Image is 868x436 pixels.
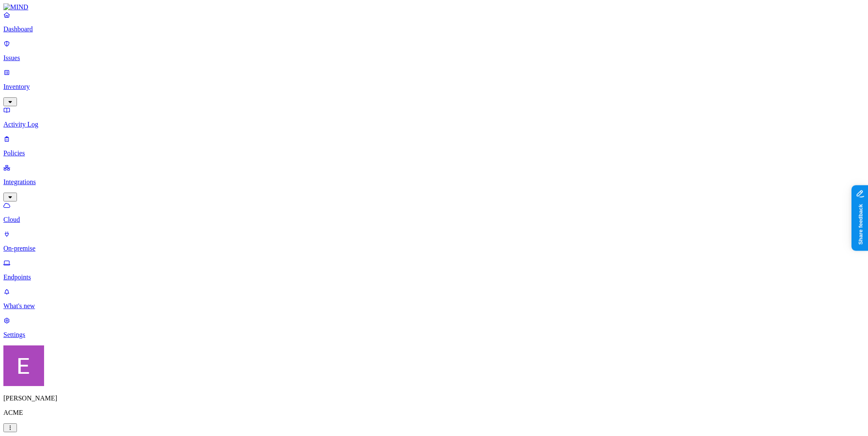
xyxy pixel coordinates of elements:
p: On-premise [3,245,865,252]
p: ACME [3,409,865,417]
p: Dashboard [3,25,865,33]
img: MIND [3,3,28,11]
a: Integrations [3,164,865,200]
p: [PERSON_NAME] [3,395,865,402]
p: Activity Log [3,121,865,128]
a: What's new [3,288,865,310]
p: Cloud [3,216,865,224]
img: Eran Barak [3,345,44,386]
a: MIND [3,3,865,11]
a: Dashboard [3,11,865,33]
a: Inventory [3,69,865,105]
p: What's new [3,302,865,310]
a: Policies [3,135,865,157]
p: Issues [3,54,865,62]
p: Integrations [3,178,865,186]
a: Settings [3,317,865,339]
p: Policies [3,149,865,157]
a: Activity Log [3,106,865,128]
a: Issues [3,40,865,62]
p: Settings [3,331,865,339]
a: On-premise [3,230,865,252]
p: Inventory [3,83,865,91]
a: Cloud [3,201,865,224]
p: Endpoints [3,273,865,281]
a: Endpoints [3,259,865,281]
